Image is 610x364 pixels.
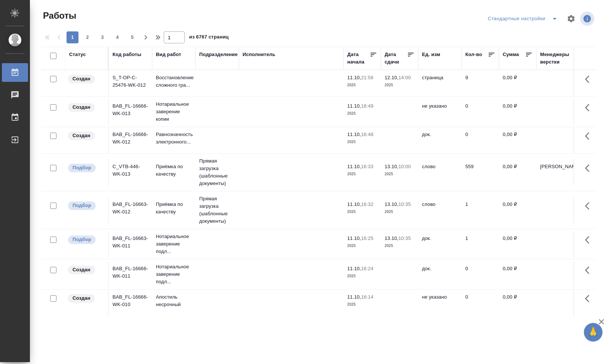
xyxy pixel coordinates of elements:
[111,31,123,43] button: 4
[67,102,104,112] div: Заказ еще не согласован с клиентом, искать исполнителей рано
[347,132,361,137] p: 11.10,
[361,75,373,80] p: 21:56
[73,104,90,111] p: Создан
[73,202,91,209] p: Подбор
[347,242,377,250] p: 2025
[418,231,462,257] td: док.
[96,34,108,41] span: 3
[109,231,152,257] td: BAB_FL-16663-WK-011
[347,272,377,280] p: 2025
[398,235,411,241] p: 10:35
[361,294,373,300] p: 16:14
[156,101,192,123] p: Нотариальное заверение копии
[465,51,482,58] div: Кол-во
[385,235,398,241] p: 13.10,
[462,159,499,185] td: 559
[499,261,536,287] td: 0,00 ₽
[156,233,192,255] p: Нотариальное заверение подл...
[418,127,462,153] td: док.
[462,197,499,223] td: 1
[422,51,440,58] div: Ед. изм
[73,266,90,274] p: Создан
[73,294,90,302] p: Создан
[385,51,407,66] div: Дата сдачи
[156,263,192,286] p: Нотариальное заверение подл...
[499,231,536,257] td: 0,00 ₽
[199,51,238,58] div: Подразделение
[398,201,411,207] p: 10:35
[81,34,93,41] span: 2
[347,294,361,300] p: 11.10,
[67,74,104,84] div: Заказ еще не согласован с клиентом, искать исполнителей рано
[67,265,104,275] div: Заказ еще не согласован с клиентом, искать исполнителей рано
[486,13,562,25] div: split button
[347,103,361,109] p: 11.10,
[418,70,462,96] td: страница
[462,99,499,125] td: 0
[347,235,361,241] p: 11.10,
[499,99,536,125] td: 0,00 ₽
[499,290,536,316] td: 0,00 ₽
[499,127,536,153] td: 0,00 ₽
[67,163,104,173] div: Можно подбирать исполнителей
[499,197,536,223] td: 0,00 ₽
[347,75,361,80] p: 11.10,
[156,163,192,178] p: Приёмка по качеству
[580,99,598,117] button: Здесь прячутся важные кнопки
[580,70,598,88] button: Здесь прячутся важные кнопки
[361,201,373,207] p: 16:32
[418,261,462,287] td: док.
[67,131,104,141] div: Заказ еще не согласован с клиентом, искать исполнителей рано
[109,290,152,316] td: BAB_FL-16666-WK-010
[156,51,181,58] div: Вид работ
[109,127,152,153] td: BAB_FL-16666-WK-012
[96,31,108,43] button: 3
[398,164,411,169] p: 10:00
[398,75,411,80] p: 14:00
[418,159,462,185] td: слово
[347,266,361,271] p: 11.10,
[73,164,91,172] p: Подбор
[580,290,598,308] button: Здесь прячутся важные кнопки
[385,170,415,178] p: 2025
[41,10,76,22] span: Работы
[503,51,519,58] div: Сумма
[587,324,600,340] span: 🙏
[462,70,499,96] td: 9
[540,51,576,66] div: Менеджеры верстки
[156,201,192,216] p: Приёмка по качеству
[462,231,499,257] td: 1
[385,164,398,169] p: 13.10,
[347,170,377,178] p: 2025
[462,127,499,153] td: 0
[462,290,499,316] td: 0
[361,266,373,271] p: 16:24
[580,231,598,249] button: Здесь прячутся важные кнопки
[109,159,152,185] td: C_VTB-446-WK-013
[584,323,603,342] button: 🙏
[418,99,462,125] td: не указано
[195,191,239,229] td: Прямая загрузка (шаблонные документы)
[126,34,138,41] span: 5
[580,197,598,215] button: Здесь прячутся важные кнопки
[156,293,192,308] p: Апостиль несрочный
[156,131,192,146] p: Равнозначность электронного...
[111,34,123,41] span: 4
[347,208,377,216] p: 2025
[109,99,152,125] td: BAB_FL-16666-WK-013
[347,164,361,169] p: 11.10,
[418,197,462,223] td: слово
[499,159,536,185] td: 0,00 ₽
[195,154,239,191] td: Прямая загрузка (шаблонные документы)
[580,261,598,279] button: Здесь прячутся важные кнопки
[347,110,377,117] p: 2025
[347,301,377,308] p: 2025
[67,293,104,303] div: Заказ еще не согласован с клиентом, искать исполнителей рано
[347,51,370,66] div: Дата начала
[385,201,398,207] p: 13.10,
[347,201,361,207] p: 11.10,
[81,31,93,43] button: 2
[69,51,86,58] div: Статус
[73,132,90,139] p: Создан
[73,236,91,243] p: Подбор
